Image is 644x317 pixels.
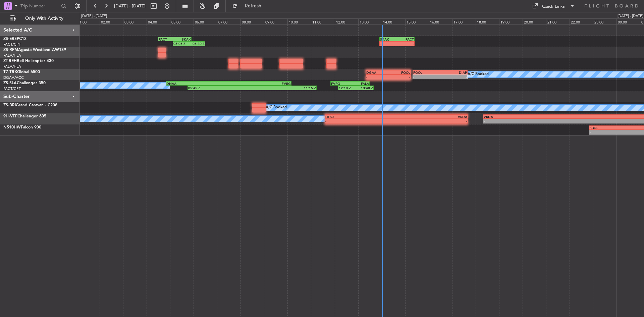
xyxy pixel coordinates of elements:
div: 05:00 [170,18,194,24]
a: ZS-RPMAgusta Westland AW139 [3,48,66,52]
div: FACT [397,37,414,41]
a: ZS-ERSPC12 [3,37,26,41]
div: DGAA [366,70,388,74]
div: 15:00 [405,18,429,24]
div: 16:00 [429,18,452,24]
div: - [413,75,440,79]
a: FACT/CPT [3,86,21,91]
div: 07:00 [217,18,240,24]
a: T7-TRXGlobal 6500 [3,70,40,74]
div: 01:00 [76,18,100,24]
div: 18:00 [476,18,499,24]
span: T7-TRX [3,70,17,74]
button: Only With Activity [7,13,73,24]
div: FVRG [331,82,350,86]
div: 05:08 Z [173,42,189,46]
div: 22:00 [570,18,593,24]
span: N510HW [3,125,21,129]
div: 20:00 [523,18,546,24]
div: 00:00 [616,18,640,24]
a: N510HWFalcon 900 [3,125,41,129]
div: 17:00 [452,18,476,24]
div: 03:00 [123,18,147,24]
div: 13:00 [358,18,382,24]
div: 09:00 [264,18,287,24]
div: FVRG [228,82,290,86]
span: Refresh [239,4,267,8]
div: SKAK [175,37,191,41]
span: 9H-VFF [3,114,17,118]
div: SKAK [380,37,397,41]
div: VRDA [484,115,571,119]
div: - [388,75,410,79]
a: ZS-BRIGrand Caravan - C208 [3,103,57,107]
span: Only With Activity [17,16,71,21]
div: VRDA [396,115,467,119]
div: FOOL [388,70,410,74]
div: A/C Booked [266,103,287,113]
div: 06:30 Z [189,42,205,46]
div: [DATE] - [DATE] [81,13,107,19]
div: FALA [350,82,369,86]
div: 23:00 [593,18,616,24]
div: FOOL [413,70,440,74]
a: ZS-SLAChallenger 350 [3,81,46,85]
span: [DATE] - [DATE] [114,3,146,9]
div: - [325,119,396,123]
div: 19:00 [499,18,523,24]
div: 05:45 Z [188,86,252,90]
button: Quick Links [529,1,578,11]
div: 02:00 [100,18,123,24]
a: FALA/HLA [3,64,21,69]
div: 13:40 Z [356,86,373,90]
span: ZS-RPM [3,48,18,52]
div: 21:00 [546,18,570,24]
div: - [380,42,397,46]
div: HTKJ [325,115,396,119]
input: Trip Number [20,1,59,11]
div: - [397,42,414,46]
button: Refresh [229,1,269,11]
div: 12:10 Z [339,86,356,90]
div: FACT [159,37,175,41]
div: - [440,75,467,79]
div: 04:00 [147,18,170,24]
div: 08:00 [240,18,264,24]
span: ZS-SLA [3,81,17,85]
div: A/C Booked [468,69,489,80]
div: 14:00 [382,18,405,24]
a: FACT/CPT [3,42,21,47]
div: - [366,75,388,79]
div: 06:00 [194,18,217,24]
a: FALA/HLA [3,53,21,58]
div: 10:00 [287,18,311,24]
div: [DATE] - [DATE] [618,13,643,19]
div: - [484,119,571,123]
span: ZS-ERS [3,37,17,41]
div: DNAA [166,82,228,86]
div: - [396,119,467,123]
div: 11:00 [311,18,334,24]
a: DGAA/ACC [3,75,24,80]
div: 11:15 Z [252,86,316,90]
div: DIAP [440,70,467,74]
a: ZT-REHBell Helicopter 430 [3,59,54,63]
span: ZS-BRI [3,103,16,107]
div: Quick Links [542,3,565,10]
a: 9H-VFFChallenger 605 [3,114,46,118]
div: 12:00 [335,18,358,24]
span: ZT-REH [3,59,17,63]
